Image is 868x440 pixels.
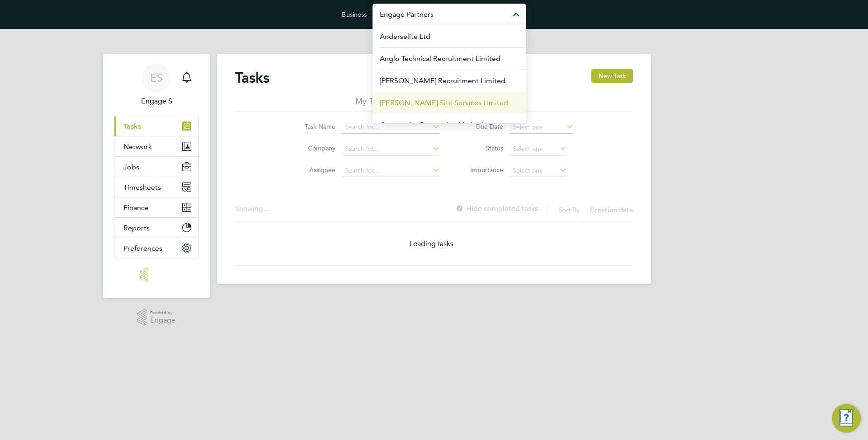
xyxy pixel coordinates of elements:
[342,10,367,19] label: Business
[380,98,508,108] span: [PERSON_NAME] Site Services Limited
[114,96,199,107] span: Engage S
[235,69,269,87] h2: Tasks
[295,144,335,152] label: Company
[123,244,162,253] span: Preferences
[103,54,210,298] nav: Main navigation
[123,203,149,212] span: Finance
[380,75,505,86] span: [PERSON_NAME] Recruitment Limited
[123,183,161,192] span: Timesheets
[114,177,198,197] button: Timesheets
[342,143,440,155] input: Search for...
[355,96,388,112] li: My Tasks
[114,116,198,136] a: Tasks
[509,143,567,155] input: Select one
[380,53,500,64] span: Anglo Technical Recruitment Limited
[509,121,574,134] input: Select one
[295,122,335,131] label: Task Name
[590,206,633,214] span: Creation date
[123,122,141,131] span: Tasks
[123,163,139,171] span: Jobs
[114,267,199,282] a: Go to home page
[114,157,198,177] button: Jobs
[380,31,430,42] span: Anderselite Ltd
[410,239,454,248] span: Loading tasks
[558,206,580,214] label: Sort By
[380,120,484,131] span: Community Resourcing Limited
[150,317,175,324] span: Engage
[114,238,198,258] button: Preferences
[295,166,335,174] label: Assignee
[462,166,503,174] label: Importance
[150,72,163,84] span: ES
[140,267,173,282] img: engage-logo-retina.png
[114,197,198,217] button: Finance
[114,63,199,107] a: ESEngage S
[123,224,150,232] span: Reports
[509,164,567,177] input: Select one
[263,204,269,213] span: ...
[455,204,538,213] label: Hide completed tasks
[462,122,503,131] label: Due Date
[114,136,198,156] button: Network
[462,144,503,152] label: Status
[137,309,176,326] a: Powered byEngage
[591,69,633,83] button: New Task
[150,309,175,317] span: Powered by
[342,121,440,134] input: Search for...
[342,164,440,177] input: Search for...
[114,218,198,238] button: Reports
[832,404,861,433] button: Engage Resource Center
[123,142,152,151] span: Network
[235,204,270,214] div: Showing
